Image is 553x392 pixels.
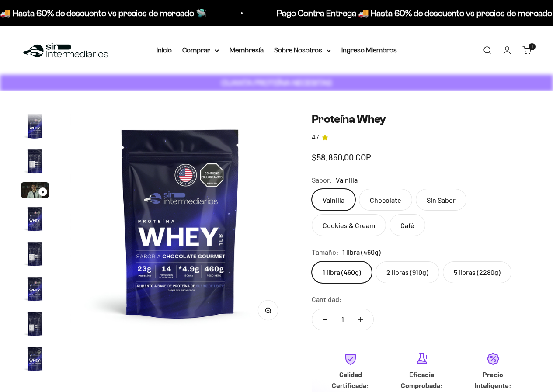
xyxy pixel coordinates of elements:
[332,370,369,390] strong: Calidad Certificada:
[312,294,342,305] label: Cantidad:
[21,275,49,305] button: Ir al artículo 6
[21,112,49,143] button: Ir al artículo 1
[21,310,49,340] button: Ir al artículo 7
[312,150,371,164] sale-price: $58.850,00 COP
[21,275,49,303] img: Proteína Whey
[157,46,172,54] a: Inicio
[342,246,381,258] span: 1 libra (460g)
[312,174,332,186] legend: Sabor:
[21,112,49,140] img: Proteína Whey
[21,310,49,338] img: Proteína Whey
[21,147,49,175] img: Proteína Whey
[21,147,49,178] button: Ir al artículo 2
[401,370,443,390] strong: Eficacia Comprobada:
[21,182,49,201] button: Ir al artículo 3
[70,112,291,333] img: Proteína Whey
[312,309,337,330] button: Reducir cantidad
[312,112,532,126] h1: Proteína Whey
[21,205,49,233] img: Proteína Whey
[230,46,264,54] a: Membresía
[221,78,332,87] strong: CUANTA PROTEÍNA NECESITAS
[475,370,511,390] strong: Precio Inteligente:
[274,45,331,56] summary: Sobre Nosotros
[21,240,49,268] img: Proteína Whey
[21,205,49,236] button: Ir al artículo 4
[348,309,373,330] button: Aumentar cantidad
[532,45,533,49] span: 1
[21,345,49,375] button: Ir al artículo 8
[312,133,319,142] span: 4.7
[312,133,532,142] a: 4.74.7 de 5.0 estrellas
[341,46,397,54] a: Ingreso Miembros
[21,345,49,373] img: Proteína Whey
[336,174,358,186] span: Vainilla
[21,240,49,271] button: Ir al artículo 5
[182,45,219,56] summary: Comprar
[312,246,339,258] legend: Tamaño:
